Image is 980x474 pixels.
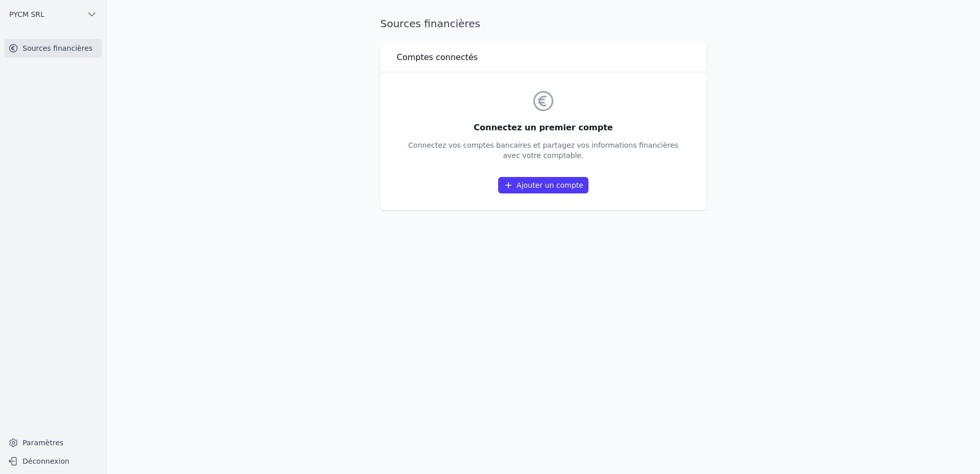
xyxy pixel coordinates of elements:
[9,9,45,19] span: PYCM SRL
[397,51,478,64] h3: Comptes connectés
[4,434,102,451] a: Paramètres
[4,453,102,469] button: Déconnexion
[4,6,102,23] button: PYCM SRL
[498,177,588,193] a: Ajouter un compte
[380,16,480,31] h1: Sources financières
[4,39,102,57] a: Sources financières
[409,122,679,134] h3: Connectez un premier compte
[409,140,679,161] p: Connectez vos comptes bancaires et partagez vos informations financières avec votre comptable.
